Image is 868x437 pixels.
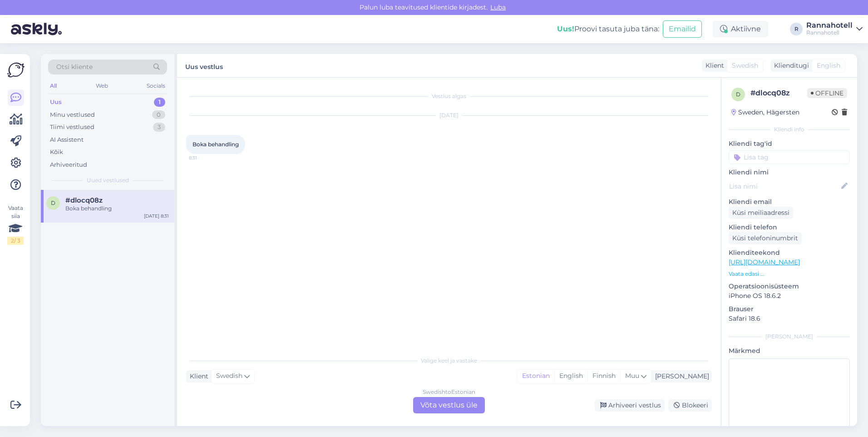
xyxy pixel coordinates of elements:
[806,29,853,36] div: Rannahotell
[806,22,863,36] a: RannahotellRannahotell
[729,125,850,134] div: Kliendi info
[51,199,55,206] span: d
[595,399,665,412] div: Arhiveeri vestlus
[729,139,850,149] p: Kliendi tag'id
[50,148,63,157] div: Kõik
[729,346,850,356] p: Märkmed
[144,213,169,219] div: [DATE] 8:31
[65,196,103,204] span: #dlocq08z
[557,25,574,33] b: Uus!
[736,91,740,98] span: d
[729,197,850,207] p: Kliendi email
[729,248,850,258] p: Klienditeekond
[65,204,169,213] div: Boka behandling
[732,61,758,70] span: Swedish
[518,369,554,383] div: Estonian
[154,98,165,107] div: 1
[807,88,847,98] span: Offline
[729,168,850,177] p: Kliendi nimi
[729,333,850,341] div: [PERSON_NAME]
[192,141,239,148] span: Boka behandling
[413,397,485,413] div: Võta vestlus üle
[50,135,84,144] div: AI Assistent
[729,232,802,244] div: Küsi telefoninumbrit
[423,388,475,396] div: Swedish to Estonian
[729,150,850,164] input: Lisa tag
[713,21,768,37] div: Aktiivne
[750,88,807,99] div: # dlocq08z
[729,258,800,266] a: [URL][DOMAIN_NAME]
[729,304,850,314] p: Brauser
[186,372,208,381] div: Klient
[152,110,165,119] div: 0
[216,371,242,381] span: Swedish
[817,61,840,70] span: English
[189,154,223,161] span: 8:31
[488,3,508,11] span: Luba
[729,291,850,301] p: iPhone OS 18.6.2
[186,111,712,119] div: [DATE]
[729,181,839,191] input: Lisa nimi
[185,60,223,72] label: Uus vestlus
[186,357,712,365] div: Valige keel ja vastake
[554,369,587,383] div: English
[56,62,93,72] span: Otsi kliente
[625,372,639,380] span: Muu
[731,108,799,117] div: Sweden, Hägersten
[651,372,709,381] div: [PERSON_NAME]
[186,92,712,100] div: Vestlus algas
[790,23,803,35] div: R
[50,123,94,132] div: Tiimi vestlused
[806,22,853,29] div: Rannahotell
[7,237,24,245] div: 2 / 3
[87,176,129,184] span: Uued vestlused
[94,80,110,92] div: Web
[7,61,25,79] img: Askly Logo
[663,20,702,38] button: Emailid
[729,270,850,278] p: Vaata edasi ...
[729,207,793,219] div: Küsi meiliaadressi
[770,61,809,70] div: Klienditugi
[50,110,95,119] div: Minu vestlused
[729,223,850,232] p: Kliendi telefon
[7,204,24,245] div: Vaata siia
[587,369,620,383] div: Finnish
[50,160,87,169] div: Arhiveeritud
[668,399,712,412] div: Blokeeri
[557,24,659,35] div: Proovi tasuta juba täna:
[48,80,59,92] div: All
[702,61,724,70] div: Klient
[729,282,850,291] p: Operatsioonisüsteem
[145,80,167,92] div: Socials
[153,123,165,132] div: 3
[729,314,850,323] p: Safari 18.6
[50,98,62,107] div: Uus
